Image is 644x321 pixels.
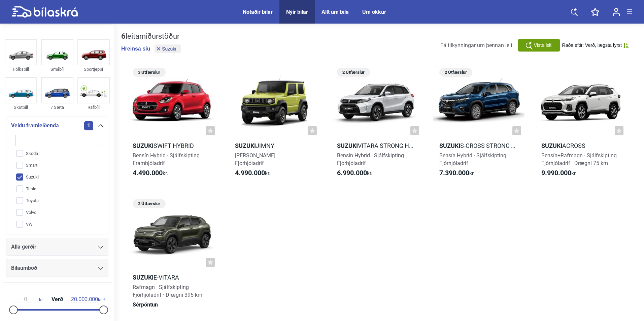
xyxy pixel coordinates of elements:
[229,65,320,183] a: SuzukiJimny[PERSON_NAME]Fjórhjóladrif4.990.000kr.
[433,65,525,183] a: 2 ÚtfærslurSuzukiS-Cross Strong Hybrid 4WDBensín Hybrid · SjálfskiptingFjórhjóladrif7.390.000kr.
[439,169,469,177] b: 7.390.000
[133,274,154,281] b: Suzuki
[562,42,622,48] span: Raða eftir: Verð, lægsta fyrst
[340,68,367,77] span: 2 Útfærslur
[41,103,73,111] div: 7 Sæta
[541,152,617,166] span: Bensín+Rafmagn · Sjálfskipting Fjórhjóladrif · Drægni 75 km
[127,142,218,150] h2: Swift Hybrid
[121,32,126,40] b: 6
[133,169,163,177] b: 4.490.000
[337,169,372,177] span: kr.
[337,169,367,177] b: 6.990.000
[541,169,577,177] span: kr.
[439,142,460,149] b: Suzuki
[5,65,37,73] div: Fólksbíll
[337,152,404,166] span: Bensín Hybrid · Sjálfskipting Fjórhjóladrif
[286,9,308,15] a: Nýir bílar
[121,45,150,52] button: Hreinsa síu
[127,197,218,314] a: 2 ÚtfærslurSuzukie-VitaraRafmagn · SjálfskiptingFjórhjóladrif · Drægni 395 kmSérpöntun
[440,42,512,49] span: Fá tilkynningar um þennan leit
[229,142,320,150] h2: Jimny
[562,42,629,48] button: Raða eftir: Verð, lægsta fyrst
[127,301,218,309] div: Sérpöntun
[162,46,176,51] span: Suzuki
[439,169,475,177] span: kr.
[41,65,73,73] div: Smábíl
[127,274,218,281] h2: e-Vitara
[534,42,552,49] span: Vista leit
[127,65,218,183] a: 3 ÚtfærslurSuzukiSwift HybridBensín Hybrid · SjálfskiptingFramhjóladrif4.490.000kr.
[77,103,110,111] div: Rafbíll
[535,65,627,183] a: SuzukiAcrossBensín+Rafmagn · SjálfskiptingFjórhjóladrif · Drægni 75 km9.990.000kr.
[12,296,43,302] span: kr.
[11,121,59,130] span: Veldu framleiðenda
[11,263,37,273] span: Bílaumboð
[433,142,525,150] h2: S-Cross Strong Hybrid 4WD
[535,142,627,150] h2: Across
[541,142,562,149] b: Suzuki
[5,103,37,111] div: Skutbíll
[331,65,422,183] a: 2 ÚtfærslurSuzukiVitara Strong Hybrid 4WDBensín Hybrid · SjálfskiptingFjórhjóladrif6.990.000kr.
[337,142,358,149] b: Suzuki
[541,169,571,177] b: 9.990.000
[443,68,469,77] span: 2 Útfærslur
[243,9,273,15] a: Notaðir bílar
[362,9,386,15] a: Um okkur
[50,297,65,302] span: Verð
[71,296,102,302] span: kr.
[235,152,275,166] span: [PERSON_NAME] Fjórhjóladrif
[136,199,162,208] span: 2 Útfærslur
[439,152,506,166] span: Bensín Hybrid · Sjálfskipting Fjórhjóladrif
[133,284,202,298] span: Rafmagn · Sjálfskipting Fjórhjóladrif · Drægni 395 km
[613,8,620,16] img: user-login.svg
[321,9,349,15] a: Allt um bíla
[84,121,93,130] span: 1
[235,142,256,149] b: Suzuki
[133,152,200,166] span: Bensín Hybrid · Sjálfskipting Framhjóladrif
[133,142,154,149] b: Suzuki
[136,68,162,77] span: 3 Útfærslur
[155,44,181,53] button: Suzuki
[235,169,270,177] span: kr.
[121,32,182,41] div: leitarniðurstöður
[235,169,265,177] b: 4.990.000
[77,65,110,73] div: Sportjeppi
[331,142,422,150] h2: Vitara Strong Hybrid 4WD
[133,169,168,177] span: kr.
[11,242,36,252] span: Alla gerðir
